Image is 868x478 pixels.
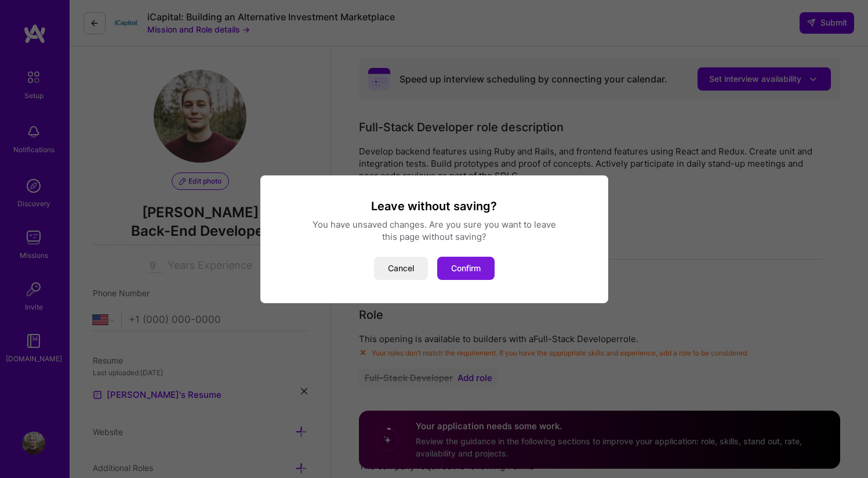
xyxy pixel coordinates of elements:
h3: Leave without saving? [274,199,594,214]
div: You have unsaved changes. Are you sure you want to leave [274,218,594,231]
div: this page without saving? [274,231,594,243]
button: Cancel [374,257,428,280]
button: Confirm [437,257,495,280]
div: modal [260,175,608,303]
